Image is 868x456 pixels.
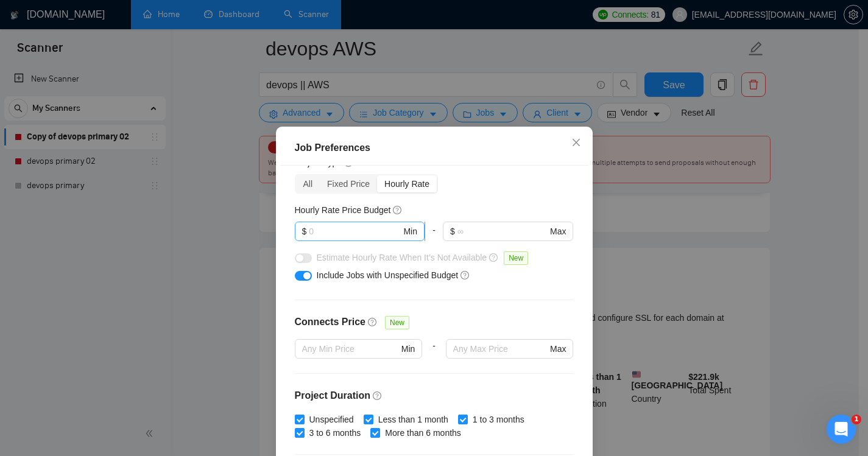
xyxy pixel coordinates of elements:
[827,415,856,444] iframe: Intercom live chat
[453,342,548,356] input: Any Max Price
[317,253,487,262] span: Estimate Hourly Rate When It’s Not Available
[504,251,528,265] span: New
[550,342,566,356] span: Max
[309,225,401,238] input: 0
[295,388,574,403] h4: Project Duration
[302,225,307,238] span: $
[393,205,403,215] span: question-circle
[450,225,455,238] span: $
[560,127,593,160] button: Close
[305,426,366,440] span: 3 to 6 months
[468,413,529,426] span: 1 to 3 months
[305,413,359,426] span: Unspecified
[296,175,320,192] div: All
[422,339,445,373] div: -
[295,141,574,155] div: Job Preferences
[373,413,453,426] span: Less than 1 month
[295,315,365,329] h4: Connects Price
[302,342,399,356] input: Any Min Price
[368,317,378,327] span: question-circle
[401,342,415,356] span: Min
[852,415,861,424] span: 1
[550,225,566,238] span: Max
[571,138,581,147] span: close
[403,225,417,238] span: Min
[295,203,391,217] h5: Hourly Rate Price Budget
[317,270,459,280] span: Include Jobs with Unspecified Budget
[373,391,383,401] span: question-circle
[385,316,409,329] span: New
[377,175,437,192] div: Hourly Rate
[425,222,443,251] div: -
[460,270,470,280] span: question-circle
[320,175,377,192] div: Fixed Price
[489,253,499,262] span: question-circle
[457,225,548,238] input: ∞
[380,426,466,440] span: More than 6 months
